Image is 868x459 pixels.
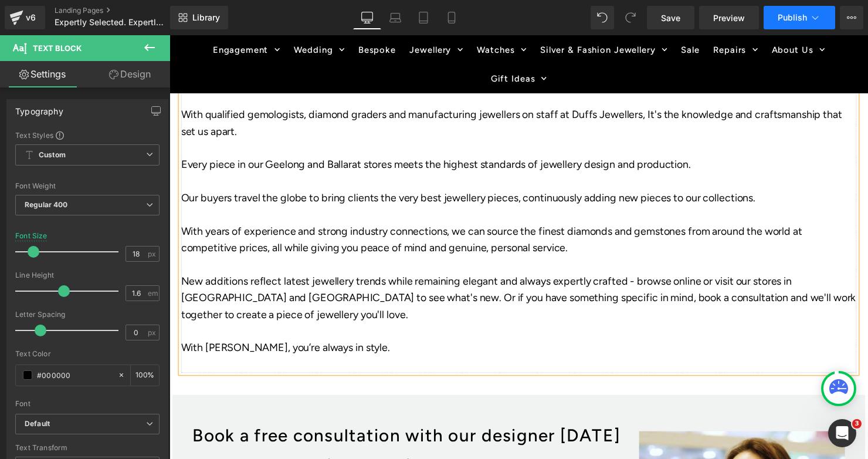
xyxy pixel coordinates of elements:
[552,9,586,20] span: Repairs
[37,369,112,382] input: Color
[12,72,698,106] p: With qualified gemologists, diamond graders and manufacturing jewellers on staff at Duffs Jewelle...
[15,182,160,190] div: Font Weight
[244,9,286,20] span: Jewellery
[25,200,68,209] b: Regular 400
[15,310,160,319] div: Letter Spacing
[15,350,160,358] div: Text Color
[23,402,459,411] h1: Book a free consultation with our designer [DATE]
[612,9,654,20] span: About Us
[25,419,50,429] i: Default
[23,10,38,25] div: v6
[15,271,160,279] div: Line Height
[5,6,45,29] a: v6
[148,289,158,297] span: em
[148,329,158,336] span: px
[326,39,371,49] span: Gift Ideas
[377,9,494,20] span: Silver & Fashion Jewellery
[520,9,538,20] span: Sale
[33,43,82,53] span: Text Block
[312,9,351,20] span: Watches
[131,365,159,386] div: %
[828,419,856,447] iframe: Intercom live chat
[39,150,66,160] b: Custom
[44,9,100,20] span: Engagement
[23,428,442,458] span: Our senior design consultant [PERSON_NAME] has been designing custom jewellery with [PERSON_NAME]...
[353,6,381,29] a: Desktop
[126,9,166,20] span: Wedding
[15,444,160,452] div: Text Transform
[381,6,409,29] a: Laptop
[409,6,438,29] a: Tablet
[87,61,172,87] a: Design
[778,13,807,22] span: Publish
[852,419,862,428] span: 3
[12,310,224,323] span: With [PERSON_NAME], you’re always in style.
[12,157,698,174] p: Our buyers travel the globe to bring clients the very best jewellery pieces, continuously adding ...
[148,250,158,258] span: px
[12,123,698,140] p: Every piece in our Geelong and Ballarat stores meets the highest standards of jewellery design an...
[15,400,160,408] div: Font
[170,6,228,29] a: New Library
[12,243,697,290] span: New additions reflect latest jewellery trends while remaining elegant and always expertly crafted...
[591,6,614,29] button: Undo
[55,18,167,27] span: Expertly Selected. Expertly Made.
[12,191,698,225] p: With years of experience and strong industry connections, we can source the finest diamonds and g...
[661,12,680,24] span: Save
[713,12,745,24] span: Preview
[192,12,220,23] span: Library
[320,29,389,59] a: Gift Ideas
[619,6,642,29] button: Redo
[438,6,466,29] a: Mobile
[840,6,863,29] button: More
[192,9,230,20] span: Bespoke
[55,6,189,15] a: Landing Pages
[15,232,48,240] div: Font Size
[764,6,835,29] button: Publish
[15,100,63,116] div: Typography
[15,130,160,140] div: Text Styles
[699,6,759,29] a: Preview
